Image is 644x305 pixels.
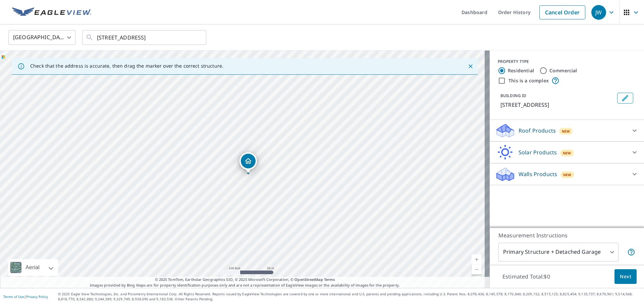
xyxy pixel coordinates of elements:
[155,277,335,283] span: © 2025 TomTom, Earthstar Geographics SIO, © 2025 Microsoft Corporation, ©
[500,101,614,109] p: [STREET_ADDRESS]
[324,277,335,282] a: Terms
[8,259,58,276] div: Aerial
[617,93,633,103] button: Edit building 1
[519,170,557,178] p: Walls Products
[498,231,635,239] p: Measurement Instructions
[591,5,606,20] div: JW
[500,93,526,98] p: BUILDING ID
[614,269,637,284] button: Next
[3,295,48,299] p: |
[23,259,42,276] div: Aerial
[495,144,639,160] div: Solar ProductsNew
[519,127,556,135] p: Roof Products
[58,292,641,302] p: © 2025 Eagle View Technologies, Inc. and Pictometry International Corp. All Rights Reserved. Repo...
[97,28,193,47] input: Search by address or latitude-longitude
[563,150,571,156] span: New
[562,129,570,134] span: New
[3,294,24,299] a: Terms of Use
[8,28,75,47] div: [GEOGRAPHIC_DATA]
[508,67,534,74] label: Residential
[26,294,48,299] a: Privacy Policy
[497,269,555,284] p: Estimated Total: $0
[294,277,323,282] a: OpenStreetMap
[539,5,585,19] a: Cancel Order
[466,62,475,71] button: Close
[563,172,572,177] span: New
[627,248,635,256] span: Your report will include the primary structure and a detached garage if one exists.
[620,273,631,281] span: Next
[495,166,639,182] div: Walls ProductsNew
[12,7,91,17] img: EV Logo
[472,254,482,264] a: Current Level 18, Zoom In
[498,243,619,261] div: Primary Structure + Detached Garage
[498,59,636,65] div: PROPERTY TYPE
[30,63,223,69] p: Check that the address is accurate, then drag the marker over the correct structure.
[519,148,557,156] p: Solar Products
[239,152,257,173] div: Dropped pin, building 1, Residential property, 9121 Castle Pines Cir Montgomery, AL 36117
[472,264,482,275] a: Current Level 18, Zoom Out
[508,77,549,84] label: This is a complex
[549,67,577,74] label: Commercial
[495,123,639,139] div: Roof ProductsNew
